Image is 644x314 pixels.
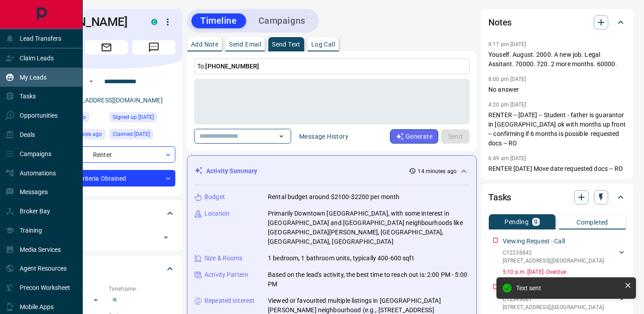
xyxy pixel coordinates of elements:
[38,258,175,280] div: Criteria
[160,231,172,244] button: Open
[110,112,175,125] div: Sun Jun 28 2020
[488,110,626,148] p: RENTER -- [DATE] -- Student - father is guarantor in [GEOGRAPHIC_DATA] ok with months up front --...
[38,146,175,163] div: Renter
[503,249,604,257] p: C12238842
[204,296,254,306] p: Repeated Interest
[204,192,225,202] p: Budget
[504,219,529,225] p: Pending
[229,41,261,47] p: Send Email
[85,40,128,55] span: Email
[311,41,335,47] p: Log Call
[268,192,400,202] p: Rental budget around $2100-$2200 per month
[110,129,175,142] div: Mon Jun 23 2025
[204,270,248,280] p: Activity Pattern
[113,130,150,139] span: Claimed [DATE]
[503,237,565,246] p: Viewing Request - Call
[132,40,175,55] span: Message
[268,270,469,289] p: Based on the lead's activity, the best time to reach out is: 2:00 PM - 5:00 PM
[206,166,257,176] p: Activity Summary
[488,50,626,69] p: Youself. August. 2000. A new job. Legal Assitant. 70000. 720. 2 more months. 60000.
[503,247,626,267] div: C12238842[STREET_ADDRESS],[GEOGRAPHIC_DATA]
[503,257,604,265] p: [STREET_ADDRESS] , [GEOGRAPHIC_DATA]
[268,209,469,246] p: Primarily Downtown [GEOGRAPHIC_DATA], with some interest in [GEOGRAPHIC_DATA] and [GEOGRAPHIC_DAT...
[205,63,259,70] span: [PHONE_NUMBER]
[86,76,97,87] button: Open
[204,209,229,218] p: Location
[488,41,526,47] p: 8:17 pm [DATE]
[62,97,163,104] a: [EMAIL_ADDRESS][DOMAIN_NAME]
[109,285,175,293] p: Timeframe:
[194,59,470,74] p: To:
[195,163,469,179] div: Activity Summary14 minutes ago
[488,102,526,108] p: 4:20 pm [DATE]
[38,170,175,187] div: Criteria Obtained
[516,284,621,292] div: Text sent
[488,76,526,82] p: 8:00 pm [DATE]
[191,41,218,47] p: Add Note
[576,219,608,225] p: Completed
[272,41,301,47] p: Send Text
[488,12,626,33] div: Notes
[191,13,246,28] button: Timeline
[390,129,438,144] button: Generate
[488,15,512,30] h2: Notes
[113,113,154,122] span: Signed up [DATE]
[488,155,526,161] p: 6:49 am [DATE]
[488,85,626,94] p: No answer
[294,129,354,144] button: Message History
[488,187,626,208] div: Tasks
[268,254,414,263] p: 1 bedroom, 1 bathroom units, typically 400-600 sqft
[534,219,538,225] p: 9
[38,15,138,29] h1: [PERSON_NAME]
[38,203,175,224] div: Tags
[250,13,314,28] button: Campaigns
[488,164,626,174] p: RENTER [DATE] Move date requested docs -- RO
[204,254,243,263] p: Size & Rooms
[151,19,157,25] div: condos.ca
[488,190,511,204] h2: Tasks
[503,268,626,276] p: 5:10 p.m. [DATE] - Overdue
[418,167,457,175] p: 14 minutes ago
[275,130,288,143] button: Open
